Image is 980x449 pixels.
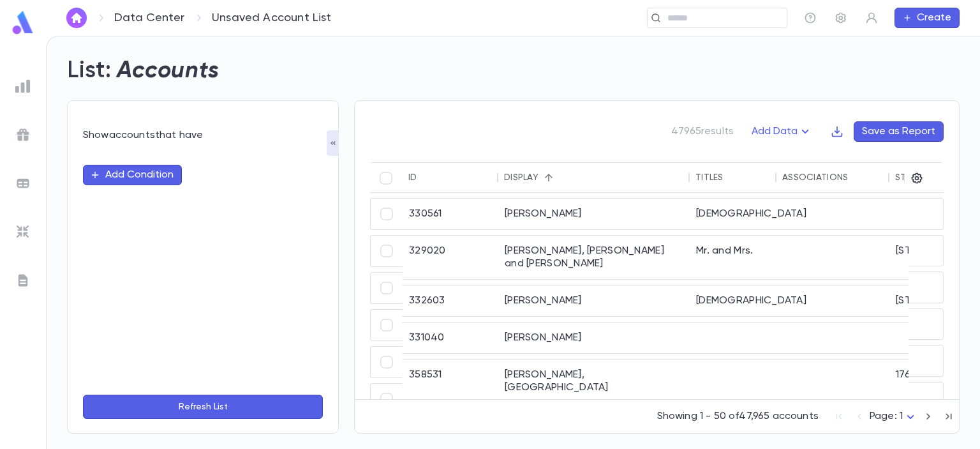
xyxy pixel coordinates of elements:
[695,172,724,183] div: Titles
[10,10,36,35] img: logo
[117,57,219,85] h2: Accounts
[870,411,903,422] span: Page: 1
[657,410,819,423] p: Showing 1 - 50 of 47,965 accounts
[15,273,31,288] img: letters_grey.7941b92b52307dd3b8a917253454ce1c.svg
[417,167,438,188] button: Sort
[83,395,323,419] button: Refresh List
[782,172,848,183] div: Associations
[403,199,498,229] div: 330561
[403,360,498,403] div: 358531
[15,127,31,142] img: campaigns_grey.99e729a5f7ee94e3726e6486bddda8f1.svg
[114,11,184,25] a: Data Center
[504,172,538,183] div: Display
[895,8,960,28] button: Create
[403,236,498,279] div: 329020
[854,121,944,142] button: Save as Report
[498,285,690,316] div: [PERSON_NAME]
[498,323,690,353] div: [PERSON_NAME]
[744,121,820,142] button: Add Data
[870,407,918,427] div: Page: 1
[498,199,690,229] div: [PERSON_NAME]
[212,11,332,25] p: Unsaved Account List
[83,129,323,142] p: Show accounts that have
[724,167,744,188] button: Sort
[403,323,498,353] div: 331040
[403,285,498,316] div: 332603
[690,285,776,316] div: [DEMOGRAPHIC_DATA]
[15,176,31,191] img: batches_grey.339ca447c9d9533ef1741baa751efc33.svg
[671,125,734,138] p: 47965 results
[83,165,182,185] button: Add Condition
[538,167,559,188] button: Sort
[690,199,776,229] div: [DEMOGRAPHIC_DATA]
[498,360,690,403] div: [PERSON_NAME], [GEOGRAPHIC_DATA]
[69,13,84,23] img: home_white.a664292cf8c1dea59945f0da9f25487c.svg
[408,172,417,183] div: ID
[690,236,776,279] div: Mr. and Mrs.
[498,236,690,279] div: [PERSON_NAME], [PERSON_NAME] and [PERSON_NAME]
[15,79,31,94] img: reports_grey.c525e4749d1bce6a11f5fe2a8de1b229.svg
[67,57,112,85] h2: List:
[15,224,31,240] img: imports_grey.530a8a0e642e233f2baf0ef88e8c9fcb.svg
